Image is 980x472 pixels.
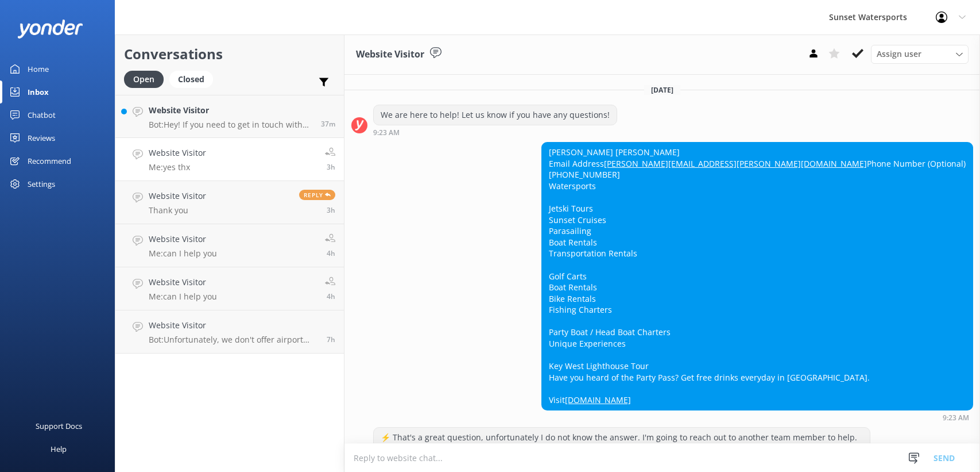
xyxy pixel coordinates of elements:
div: Assign User [871,45,969,63]
h4: Website Visitor [149,233,217,245]
div: Settings [28,172,55,195]
span: Sep 04 2025 09:12am (UTC -05:00) America/Cancun [327,205,335,215]
p: Me: can I help you [149,291,217,302]
span: Sep 04 2025 05:44am (UTC -05:00) America/Cancun [327,335,335,344]
a: Website VisitorBot:Unfortunately, we don't offer airport pick-up for golf carts. If you need tran... [115,310,344,354]
h2: Conversations [124,43,335,65]
a: [PERSON_NAME][EMAIL_ADDRESS][PERSON_NAME][DOMAIN_NAME] [604,158,867,169]
p: Me: yes thx [149,162,206,172]
p: Bot: Hey! If you need to get in touch with us, you can call the Sunset Watersports team at [PHONE... [149,120,312,130]
p: Bot: Unfortunately, we don't offer airport pick-up for golf carts. If you need transportation for... [149,335,318,345]
h4: Website Visitor [149,319,318,332]
div: Home [28,57,49,80]
div: Jun 25 2025 08:23am (UTC -05:00) America/Cancun [373,128,617,136]
h4: Website Visitor [149,190,206,202]
div: ⚡ That's a great question, unfortunately I do not know the answer. I'm going to reach out to anot... [374,428,870,458]
a: Website VisitorThank youReply3h [115,181,344,224]
img: yonder-white-logo.png [17,20,83,39]
h4: Website Visitor [149,276,217,289]
p: Thank you [149,205,206,216]
div: Recommend [28,149,71,172]
div: Reviews [28,126,55,149]
div: Chatbot [28,103,56,126]
span: Sep 04 2025 09:41am (UTC -05:00) America/Cancun [327,162,335,172]
a: [DOMAIN_NAME] [565,394,631,405]
a: Website VisitorMe:can I help you4h [115,267,344,310]
span: Sep 04 2025 08:06am (UTC -05:00) America/Cancun [327,291,335,301]
a: Website VisitorMe:can I help you4h [115,224,344,267]
span: Sep 04 2025 08:06am (UTC -05:00) America/Cancun [327,248,335,258]
span: [DATE] [644,85,680,95]
div: We are here to help! Let us know if you have any questions! [374,105,617,125]
p: Me: can I help you [149,248,217,259]
strong: 9:23 AM [373,129,400,136]
div: Closed [169,71,213,88]
div: Support Docs [36,415,82,438]
h4: Website Visitor [149,104,312,117]
div: Inbox [28,80,49,103]
span: Reply [299,190,335,200]
div: [PERSON_NAME] [PERSON_NAME] Email Address Phone Number (Optional) [PHONE_NUMBER] Watersports Jets... [542,143,973,410]
a: Website VisitorMe:yes thx3h [115,138,344,181]
a: Closed [169,72,219,85]
div: Open [124,71,164,88]
div: Jun 25 2025 08:23am (UTC -05:00) America/Cancun [541,413,973,421]
strong: 9:23 AM [943,415,969,421]
h4: Website Visitor [149,147,206,159]
span: Sep 04 2025 12:13pm (UTC -05:00) America/Cancun [321,119,335,129]
a: Website VisitorBot:Hey! If you need to get in touch with us, you can call the Sunset Watersports ... [115,95,344,138]
h3: Website Visitor [356,47,424,62]
span: Assign user [877,48,921,60]
div: Help [51,438,67,461]
a: Open [124,72,169,85]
